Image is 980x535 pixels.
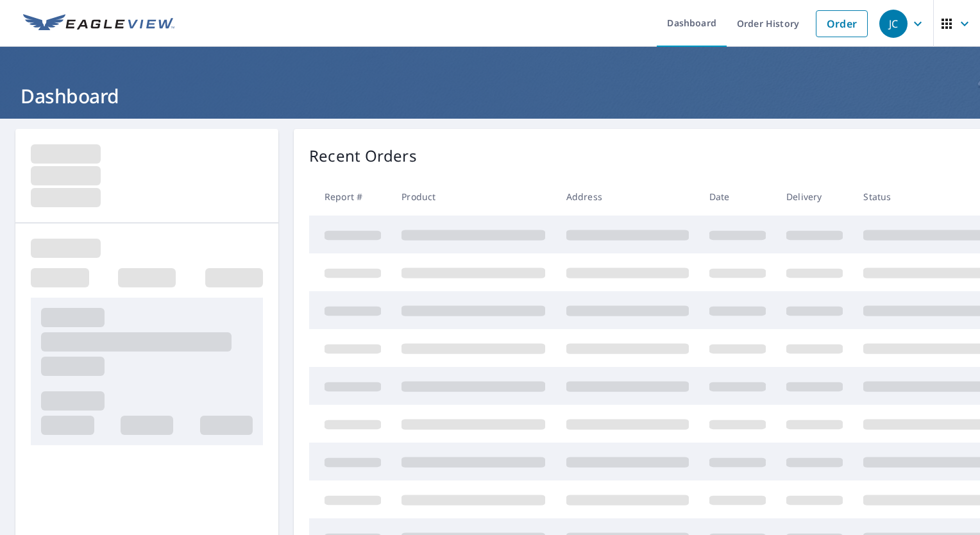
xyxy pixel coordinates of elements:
a: Order [816,10,868,37]
img: EV Logo [23,14,174,33]
th: Address [556,178,699,216]
h1: Dashboard [15,83,965,109]
th: Date [699,178,776,216]
th: Delivery [776,178,853,216]
div: JC [879,10,908,38]
th: Report # [309,178,391,216]
p: Recent Orders [309,144,417,167]
th: Product [391,178,555,216]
